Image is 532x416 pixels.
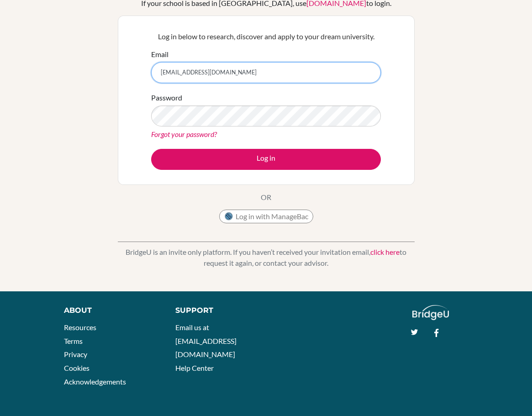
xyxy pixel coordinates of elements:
[64,337,83,345] a: Terms
[151,130,217,138] a: Forgot your password?
[151,92,182,103] label: Password
[219,210,313,223] button: Log in with ManageBac
[64,305,155,316] div: About
[175,363,214,372] a: Help Center
[64,323,96,332] a: Resources
[151,149,381,170] button: Log in
[175,323,237,358] a: Email us at [EMAIL_ADDRESS][DOMAIN_NAME]
[412,305,449,320] img: logo_white@2x-f4f0deed5e89b7ecb1c2cc34c3e3d731f90f0f143d5ea2071677605dd97b5244.png
[151,49,169,60] label: Email
[64,363,90,372] a: Cookies
[151,31,381,42] p: Log in below to research, discover and apply to your dream university.
[370,247,400,256] a: click here
[175,305,258,316] div: Support
[64,377,126,386] a: Acknowledgements
[118,247,415,269] p: BridgeU is an invite only platform. If you haven’t received your invitation email, to request it ...
[64,350,87,358] a: Privacy
[261,192,271,203] p: OR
